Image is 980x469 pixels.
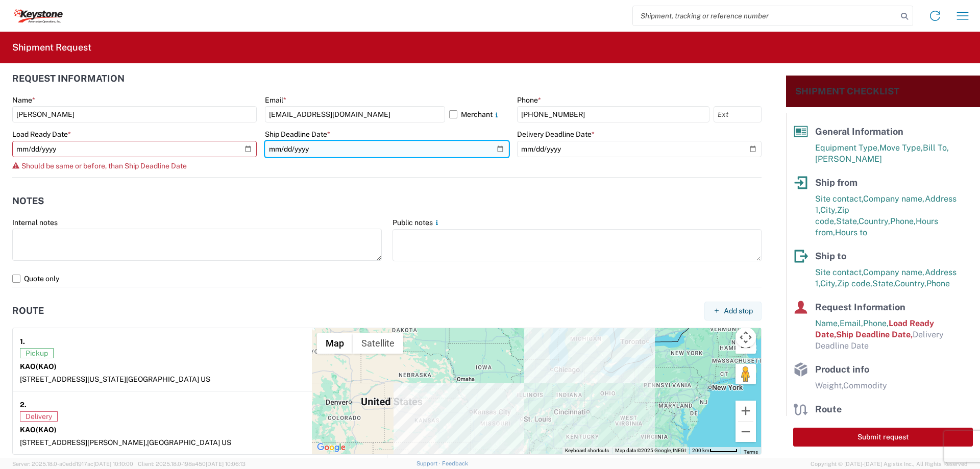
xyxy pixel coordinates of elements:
[815,143,879,153] span: Equipment Type,
[393,218,441,227] label: Public notes
[615,448,686,453] span: Map data ©2025 Google, INEGI
[926,279,950,288] span: Phone
[815,194,863,204] span: Site contact,
[12,130,71,139] label: Load Ready Date
[12,196,44,206] h2: Notes
[12,306,44,316] h2: Route
[416,460,442,466] a: Support
[815,318,840,328] span: Name,
[815,381,843,390] span: Weight,
[12,41,91,54] h2: Shipment Request
[12,461,133,467] span: Server: 2025.18.0-a0edd1917ac
[815,154,882,164] span: [PERSON_NAME]
[147,438,231,447] span: [GEOGRAPHIC_DATA] US
[736,401,756,421] button: Zoom in
[863,318,889,328] span: Phone,
[20,438,147,447] span: [STREET_ADDRESS][PERSON_NAME],
[12,270,762,287] label: Quote only
[815,364,869,375] span: Product info
[820,279,837,288] span: City,
[20,375,87,383] span: [STREET_ADDRESS]
[836,330,913,339] span: Ship Deadline Date,
[138,461,246,467] span: Client: 2025.18.0-198a450
[633,6,897,26] input: Shipment, tracking or reference number
[206,461,246,467] span: [DATE] 10:06:13
[265,95,286,105] label: Email
[815,404,842,414] span: Route
[895,279,926,288] span: Country,
[840,318,863,328] span: Email,
[815,251,846,261] span: Ship to
[863,267,925,277] span: Company name,
[795,85,899,97] h2: Shipment Checklist
[12,218,58,227] label: Internal notes
[314,441,348,454] a: Open this area in Google Maps (opens a new window)
[863,194,925,204] span: Company name,
[815,126,903,137] span: General Information
[736,364,756,384] button: Drag Pegman onto the map to open Street View
[21,162,187,170] span: Should be same or before, than Ship Deadline Date
[811,459,968,468] span: Copyright © [DATE]-[DATE] Agistix Inc., All Rights Reserved
[843,381,887,390] span: Commodity
[36,362,57,371] span: (KAO)
[93,461,133,467] span: [DATE] 10:10:00
[36,426,57,434] span: (KAO)
[879,143,923,153] span: Move Type,
[314,441,348,454] img: Google
[923,143,949,153] span: Bill To,
[714,106,762,122] input: Ext
[872,279,895,288] span: State,
[704,302,762,320] button: Add stop
[20,335,25,348] strong: 1.
[744,449,758,455] a: Terms
[353,333,403,354] button: Show satellite imagery
[517,130,595,139] label: Delivery Deadline Date
[565,447,609,454] button: Keyboard shortcuts
[87,375,210,383] span: [US_STATE][GEOGRAPHIC_DATA] US
[859,216,890,226] span: Country,
[20,348,54,358] span: Pickup
[815,177,857,188] span: Ship from
[815,302,905,312] span: Request Information
[449,106,509,122] label: Merchant
[265,130,330,139] label: Ship Deadline Date
[317,333,353,354] button: Show street map
[20,411,58,422] span: Delivery
[689,447,741,454] button: Map Scale: 200 km per 51 pixels
[12,73,125,84] h2: Request Information
[820,205,837,215] span: City,
[20,362,57,371] strong: KAO
[736,422,756,442] button: Zoom out
[835,228,867,237] span: Hours to
[890,216,916,226] span: Phone,
[724,306,753,316] span: Add stop
[517,95,541,105] label: Phone
[836,216,859,226] span: State,
[692,448,709,453] span: 200 km
[442,460,468,466] a: Feedback
[736,327,756,348] button: Map camera controls
[793,428,973,447] button: Submit request
[20,399,27,411] strong: 2.
[837,279,872,288] span: Zip code,
[12,95,35,105] label: Name
[20,426,57,434] strong: KAO
[815,267,863,277] span: Site contact,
